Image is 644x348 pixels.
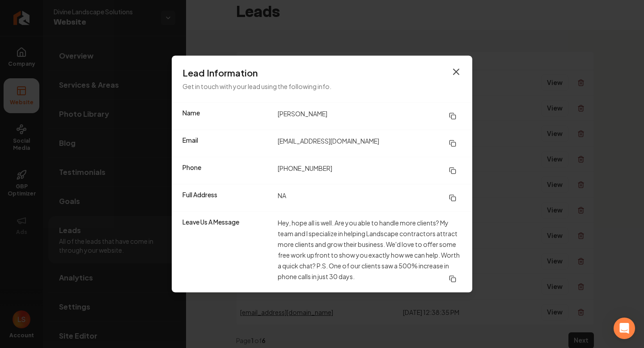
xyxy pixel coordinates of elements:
dd: NA [278,190,462,206]
dd: [PERSON_NAME] [278,108,462,124]
dt: Email [182,136,271,152]
p: Get in touch with your lead using the following info. [182,81,462,92]
dd: Hey, hope all is well. Are you able to handle more clients? My team and I specialize in helping L... [278,217,462,287]
dd: [PHONE_NUMBER] [278,163,462,179]
dt: Full Address [182,190,271,206]
dt: Phone [182,163,271,179]
dt: Leave Us A Message [182,217,271,287]
h3: Lead Information [182,67,462,79]
dt: Name [182,108,271,124]
dd: [EMAIL_ADDRESS][DOMAIN_NAME] [278,136,462,152]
